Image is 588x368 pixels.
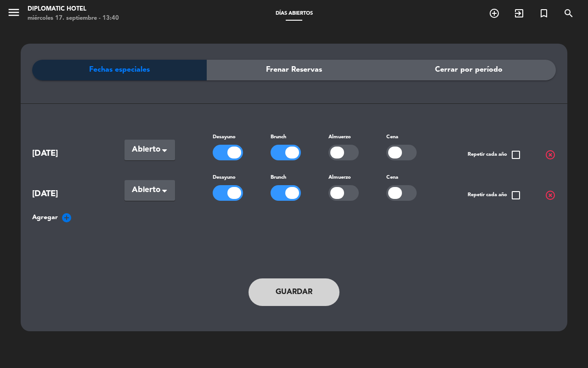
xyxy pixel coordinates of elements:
span: [DATE] [32,147,101,160]
span: Cerrar por período [435,64,503,76]
label: Desayuno [213,174,236,182]
i: menu [7,6,21,19]
button: menu [7,6,21,23]
i: exit_to_app [514,8,525,19]
span: Repetir cada año [468,190,521,201]
label: Desayuno [213,133,236,142]
span: Repetir cada año [468,149,521,160]
label: Almuerzo [328,174,351,182]
span: Abierto [132,184,160,197]
span: Días abiertos [271,11,317,16]
span: Agregar [32,212,58,223]
label: Brunch [271,133,286,142]
div: Diplomatic Hotel [28,5,119,14]
span: [DATE] [32,187,101,201]
i: add_circle_outline [489,8,500,19]
label: Almuerzo [328,133,351,142]
i: search [563,8,574,19]
span: Fechas especiales [89,64,150,76]
span: Frenar Reservas [266,64,322,76]
span: highlight_off [545,149,556,160]
label: Cena [386,174,398,182]
label: Brunch [271,174,286,182]
span: check_box_outline_blank [510,190,521,201]
i: add_circle [61,212,72,223]
span: Abierto [132,143,160,156]
button: Guardar [249,278,339,306]
span: check_box_outline_blank [510,149,521,160]
label: Cena [386,133,398,142]
div: miércoles 17. septiembre - 13:40 [28,14,119,23]
span: highlight_off [545,190,556,201]
i: turned_in_not [538,8,549,19]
